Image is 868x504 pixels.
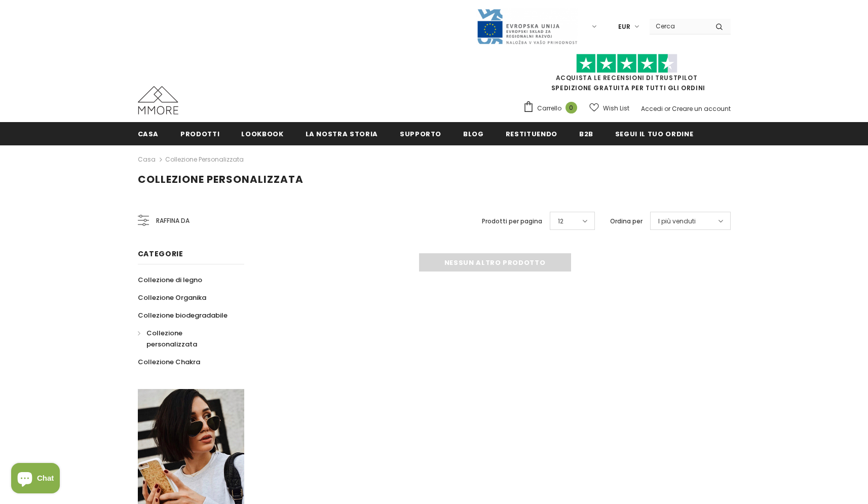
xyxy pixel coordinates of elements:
a: Lookbook [241,122,283,145]
a: Creare un account [672,104,731,113]
span: 0 [565,102,577,113]
a: Casa [138,153,156,166]
a: Collezione personalizzata [165,155,244,164]
span: EUR [618,22,630,32]
span: Prodotti [180,129,219,139]
inbox-online-store-chat: Shopify online store chat [8,463,63,496]
a: Javni Razpis [476,22,578,30]
span: Collezione personalizzata [146,328,197,349]
label: Ordina per [610,216,643,226]
a: Restituendo [506,122,557,145]
span: Collezione biodegradabile [138,311,228,320]
a: Acquista le recensioni di TrustPilot [556,73,698,82]
a: Segui il tuo ordine [615,122,693,145]
a: B2B [579,122,593,145]
a: Collezione Chakra [138,353,200,371]
a: supporto [400,122,441,145]
span: Blog [463,129,484,139]
span: Carrello [537,103,561,113]
span: Raffina da [156,215,190,226]
img: Javni Razpis [476,8,578,45]
a: Wish List [589,99,629,117]
a: La nostra storia [306,122,378,145]
a: Collezione biodegradabile [138,306,228,324]
a: Casa [138,122,159,145]
span: SPEDIZIONE GRATUITA PER TUTTI GLI ORDINI [523,58,731,92]
span: supporto [400,129,441,139]
span: Casa [138,129,159,139]
span: Collezione Chakra [138,357,200,367]
input: Search Site [650,19,708,33]
a: Collezione Organika [138,289,206,306]
img: Casi MMORE [138,86,178,114]
span: I più venduti [658,216,696,226]
span: Categorie [138,249,183,259]
span: La nostra storia [306,129,378,139]
span: Collezione di legno [138,275,202,285]
span: Segui il tuo ordine [615,129,693,139]
span: Collezione Organika [138,293,206,302]
span: B2B [579,129,593,139]
a: Blog [463,122,484,145]
a: Accedi [641,104,663,113]
label: Prodotti per pagina [482,216,542,226]
span: Wish List [603,103,629,113]
a: Collezione personalizzata [138,324,233,353]
a: Collezione di legno [138,271,202,289]
span: Collezione personalizzata [138,172,304,186]
span: Restituendo [506,129,557,139]
span: or [664,104,670,113]
img: Fidati di Pilot Stars [576,54,677,73]
span: 12 [558,216,563,226]
a: Carrello 0 [523,101,582,116]
span: Lookbook [241,129,283,139]
a: Prodotti [180,122,219,145]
